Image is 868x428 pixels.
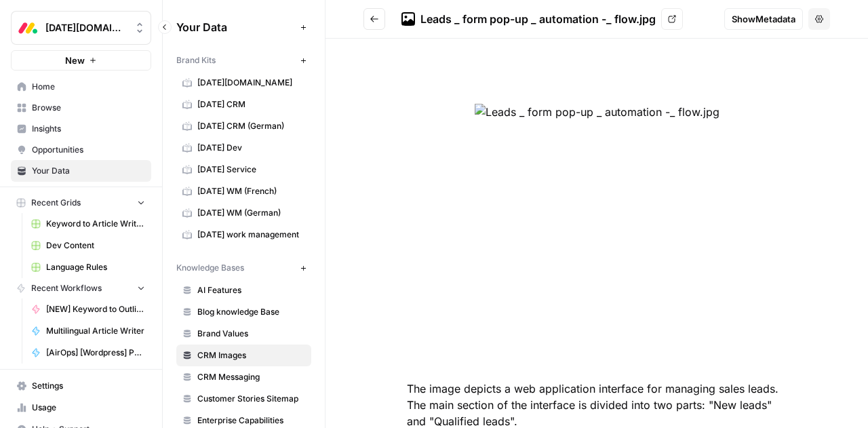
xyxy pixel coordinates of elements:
[197,229,305,241] span: [DATE] work management
[176,388,311,410] a: Customer Stories Sitemap
[732,12,795,26] span: Show Metadata
[11,160,151,182] a: Your Data
[176,137,311,159] a: [DATE] Dev
[46,347,145,359] span: [AirOps] [Wordpress] Publish Cornerstone Post
[46,303,145,315] span: [NEW] Keyword to Outline
[11,118,151,140] a: Insights
[46,239,145,252] span: Dev Content
[197,142,305,154] span: [DATE] Dev
[65,54,85,67] span: New
[16,16,40,40] img: Monday.com Logo
[176,115,311,137] a: [DATE] CRM (German)
[11,97,151,119] a: Browse
[25,256,151,278] a: Language Rules
[176,366,311,388] a: CRM Messaging
[420,11,656,27] div: Leads _ form pop-up _ automation -_ flow.jpg
[197,207,305,219] span: [DATE] WM (German)
[176,224,311,246] a: [DATE] work management
[32,102,145,114] span: Browse
[176,301,311,323] a: Blog knowledge Base
[32,402,145,414] span: Usage
[197,120,305,132] span: [DATE] CRM (German)
[197,306,305,318] span: Blog knowledge Base
[11,11,151,45] button: Workspace: Monday.com
[11,193,151,213] button: Recent Grids
[32,81,145,93] span: Home
[176,54,216,66] span: Brand Kits
[197,393,305,405] span: Customer Stories Sitemap
[25,213,151,235] a: Keyword to Article Writer Grid
[197,163,305,176] span: [DATE] Service
[176,345,311,366] a: CRM Images
[31,282,102,294] span: Recent Workflows
[32,380,145,392] span: Settings
[176,19,295,35] span: Your Data
[176,279,311,301] a: AI Features
[25,235,151,256] a: Dev Content
[176,180,311,202] a: [DATE] WM (French)
[724,8,803,30] button: ShowMetadata
[197,77,305,89] span: [DATE][DOMAIN_NAME]
[25,298,151,320] a: [NEW] Keyword to Outline
[11,76,151,98] a: Home
[197,414,305,427] span: Enterprise Capabilities
[46,261,145,273] span: Language Rules
[197,328,305,340] span: Brand Values
[45,21,127,35] span: [DATE][DOMAIN_NAME]
[363,8,385,30] button: Go back
[31,197,81,209] span: Recent Grids
[197,185,305,197] span: [DATE] WM (French)
[32,165,145,177] span: Your Data
[176,94,311,115] a: [DATE] CRM
[46,218,145,230] span: Keyword to Article Writer Grid
[176,323,311,345] a: Brand Values
[475,104,719,364] img: Leads _ form pop-up _ automation -_ flow.jpg
[197,371,305,383] span: CRM Messaging
[46,325,145,337] span: Multilingual Article Writer
[11,50,151,71] button: New
[32,144,145,156] span: Opportunities
[25,320,151,342] a: Multilingual Article Writer
[11,397,151,419] a: Usage
[11,139,151,161] a: Opportunities
[32,123,145,135] span: Insights
[197,98,305,111] span: [DATE] CRM
[25,342,151,364] a: [AirOps] [Wordpress] Publish Cornerstone Post
[11,375,151,397] a: Settings
[11,278,151,298] button: Recent Workflows
[197,284,305,296] span: AI Features
[197,349,305,362] span: CRM Images
[176,202,311,224] a: [DATE] WM (German)
[176,262,244,274] span: Knowledge Bases
[176,159,311,180] a: [DATE] Service
[176,72,311,94] a: [DATE][DOMAIN_NAME]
